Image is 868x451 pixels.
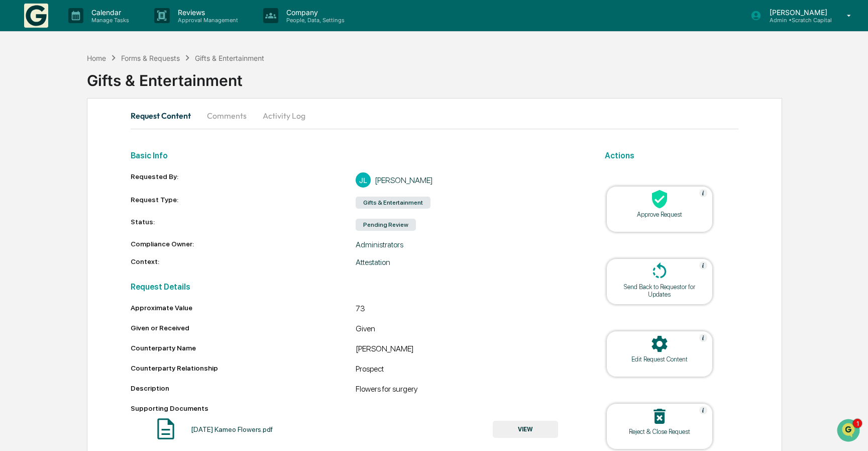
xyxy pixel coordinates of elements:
[171,80,183,92] button: Start new chat
[356,197,430,209] div: Gifts & Entertainment
[170,17,243,24] p: Approval Management
[356,324,581,336] div: Given
[6,221,67,239] a: 🔎Data Lookup
[614,283,705,298] div: Send Back to Requestor for Updates
[83,17,134,24] p: Manage Tasks
[131,257,356,267] div: Context:
[131,344,356,352] div: Counterparty Name
[614,428,705,435] div: Reject & Close Request
[614,355,705,363] div: Edit Request Content
[24,4,48,28] img: logo
[26,46,166,56] input: Clear
[131,282,581,292] h2: Request Details
[131,172,356,188] div: Requested By:
[131,196,356,210] div: Request Type:
[153,416,178,441] img: Document Icon
[131,404,581,412] div: Supporting Documents
[31,137,81,145] span: [PERSON_NAME]
[699,189,707,197] img: Help
[83,164,87,172] span: •
[699,261,707,269] img: Help
[356,344,581,356] div: [PERSON_NAME]
[836,418,863,445] iframe: Open customer support
[195,54,264,62] div: Gifts & Entertainment
[21,77,39,95] img: 8933085812038_c878075ebb4cc5468115_72.jpg
[131,240,356,249] div: Compliance Owner:
[356,304,581,316] div: 73
[255,104,313,128] button: Activity Log
[71,249,122,257] a: Powered byPylon
[762,8,832,17] p: [PERSON_NAME]
[31,164,81,172] span: [PERSON_NAME]
[278,8,350,17] p: Company
[10,127,26,143] img: Jack Rasmussen
[6,202,69,220] a: 🖐️Preclearance
[191,425,273,433] div: [DATE] Kameo Flowers.pdf
[356,240,581,249] div: Administrators
[131,324,356,332] div: Given or Received
[356,384,581,396] div: Flowers for surgery
[45,77,165,87] div: Start new chat
[20,206,65,216] span: Preclearance
[20,137,28,145] img: 1746055101610-c473b297-6a78-478c-a979-82029cc54cd1
[10,226,18,234] div: 🔎
[493,421,558,438] button: VIEW
[100,249,122,257] span: Pylon
[131,104,199,128] button: Request Content
[375,175,433,185] div: [PERSON_NAME]
[45,87,142,95] div: We're offline, we'll be back soon
[131,218,356,232] div: Status:
[121,54,180,62] div: Forms & Requests
[87,63,868,89] div: Gifts & Entertainment
[73,207,81,215] div: 🗄️
[762,17,832,24] p: Admin • Scratch Capital
[131,384,356,392] div: Description
[87,54,106,62] div: Home
[156,110,183,122] button: See all
[89,164,110,172] span: [DATE]
[10,207,18,215] div: 🖐️
[699,334,707,342] img: Help
[83,206,125,216] span: Attestations
[699,406,707,414] img: Help
[614,211,705,218] div: Approve Request
[10,21,183,37] p: How can we help?
[356,364,581,376] div: Prospect
[605,151,738,160] h2: Actions
[356,257,581,267] div: Attestation
[10,154,26,170] img: Jack Rasmussen
[278,17,350,24] p: People, Data, Settings
[356,172,371,188] div: JL
[20,225,63,235] span: Data Lookup
[131,364,356,372] div: Counterparty Relationship
[131,151,581,160] h2: Basic Info
[131,104,738,128] div: secondary tabs example
[69,202,129,220] a: 🗄️Attestations
[131,304,356,312] div: Approximate Value
[10,77,28,95] img: 1746055101610-c473b297-6a78-478c-a979-82029cc54cd1
[20,164,28,172] img: 1746055101610-c473b297-6a78-478c-a979-82029cc54cd1
[83,8,134,17] p: Calendar
[356,219,416,231] div: Pending Review
[83,137,87,145] span: •
[199,104,255,128] button: Comments
[10,112,67,120] div: Past conversations
[170,8,243,17] p: Reviews
[89,137,110,145] span: [DATE]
